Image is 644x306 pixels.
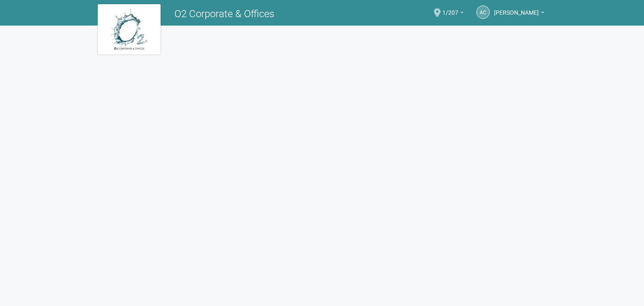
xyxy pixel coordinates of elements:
[494,10,544,17] a: [PERSON_NAME]
[442,1,458,16] span: 1/207
[494,1,539,16] span: Andréa Cunha
[442,10,464,17] a: 1/207
[174,8,274,20] span: O2 Corporate & Offices
[98,4,161,54] img: logo.jpg
[476,5,490,19] a: AC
